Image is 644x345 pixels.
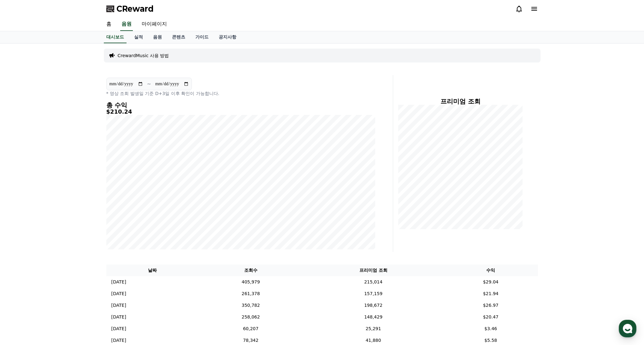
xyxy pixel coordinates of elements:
[148,31,167,43] a: 음원
[214,31,241,43] a: 공지사항
[303,265,444,276] th: 프리미엄 조회
[137,18,172,31] a: 마이페이지
[129,31,148,43] a: 실적
[111,290,126,297] p: [DATE]
[118,52,169,59] a: CrewardMusic 사용 방법
[444,288,538,300] td: $21.94
[147,80,151,88] p: ~
[303,311,444,323] td: 148,429
[303,300,444,311] td: 198,672
[303,276,444,288] td: 215,014
[444,300,538,311] td: $26.97
[106,265,199,276] th: 날짜
[303,323,444,335] td: 25,291
[106,102,375,109] h4: 총 수익
[106,4,154,14] a: CReward
[444,276,538,288] td: $29.04
[198,265,303,276] th: 조회수
[198,276,303,288] td: 405,979
[198,288,303,300] td: 261,378
[444,265,538,276] th: 수익
[116,4,154,14] span: CReward
[106,90,375,97] p: * 영상 조회 발생일 기준 D+3일 이후 확인이 가능합니다.
[111,337,126,344] p: [DATE]
[120,18,133,31] a: 음원
[111,314,126,320] p: [DATE]
[398,98,523,105] h4: 프리미엄 조회
[111,325,126,332] p: [DATE]
[111,279,126,285] p: [DATE]
[198,300,303,311] td: 350,782
[111,302,126,309] p: [DATE]
[167,31,190,43] a: 콘텐츠
[444,311,538,323] td: $20.47
[198,323,303,335] td: 60,207
[190,31,214,43] a: 가이드
[101,18,116,31] a: 홈
[303,288,444,300] td: 157,159
[444,323,538,335] td: $3.46
[104,31,127,43] a: 대시보드
[198,311,303,323] td: 258,062
[106,109,375,115] h5: $210.24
